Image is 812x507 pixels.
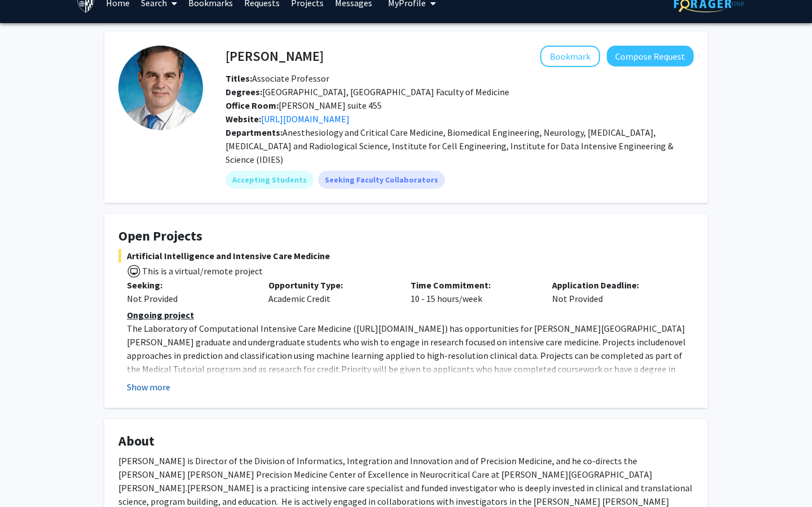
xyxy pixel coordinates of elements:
[226,86,509,97] span: [GEOGRAPHIC_DATA], [GEOGRAPHIC_DATA] Faculty of Medicine
[540,46,600,67] button: Add Robert Stevens to Bookmarks
[127,336,686,375] span: novel approaches in prediction and classification using machine learning applied to high-resoluti...
[318,171,445,189] mat-chip: Seeking Faculty Collaborators
[226,127,283,138] b: Departments:
[607,46,694,66] button: Compose Request to Robert Stevens
[127,322,694,430] p: [URL][DOMAIN_NAME] Priority will be given to applicants who have completed coursework or have a d...
[552,278,677,292] p: Application Deadline:
[402,278,544,305] div: 10 - 15 hours/week
[118,433,694,450] h4: About
[260,278,401,305] div: Academic Credit
[8,456,48,499] iframe: Chat
[127,278,251,292] p: Seeking:
[226,127,673,165] span: Anesthesiology and Critical Care Medicine, Biomedical Engineering, Neurology, [MEDICAL_DATA], [ME...
[261,113,350,124] a: Opens in a new tab
[226,100,279,111] b: Office Room:
[226,86,262,97] b: Degrees:
[118,228,694,244] h4: Open Projects
[127,380,170,394] button: Show more
[544,278,685,305] div: Not Provided
[411,278,535,292] p: Time Commitment:
[268,278,393,292] p: Opportunity Type:
[127,292,251,305] div: Not Provided
[226,46,324,66] h4: [PERSON_NAME]
[226,171,314,189] mat-chip: Accepting Students
[141,265,263,277] span: This is a virtual/remote project
[226,100,382,111] span: [PERSON_NAME] suite 455
[118,46,203,130] img: Profile Picture
[127,309,194,321] u: Ongoing project
[226,113,261,124] b: Website:
[118,249,694,263] span: Artificial Intelligence and Intensive Care Medicine
[226,73,329,84] span: Associate Professor
[226,73,252,84] b: Titles:
[127,323,356,334] span: The Laboratory of Computational Intensive Care Medicine (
